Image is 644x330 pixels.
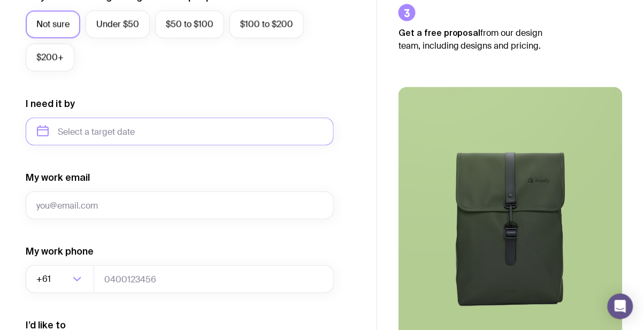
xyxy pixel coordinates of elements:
label: Under $50 [86,11,150,39]
label: I need it by [26,97,75,110]
input: Select a target date [26,118,334,145]
span: +61 [36,265,53,293]
input: 0400123456 [94,265,334,293]
input: you@email.com [26,191,334,219]
div: Open Intercom Messenger [608,294,633,319]
label: $100 to $200 [229,11,304,39]
label: Not sure [26,11,80,39]
label: $50 to $100 [155,11,224,39]
p: from our design team, including designs and pricing. [398,27,559,53]
strong: Get a free proposal [398,28,481,38]
input: Search for option [53,265,70,293]
div: Search for option [26,265,94,293]
label: $200+ [26,44,74,72]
